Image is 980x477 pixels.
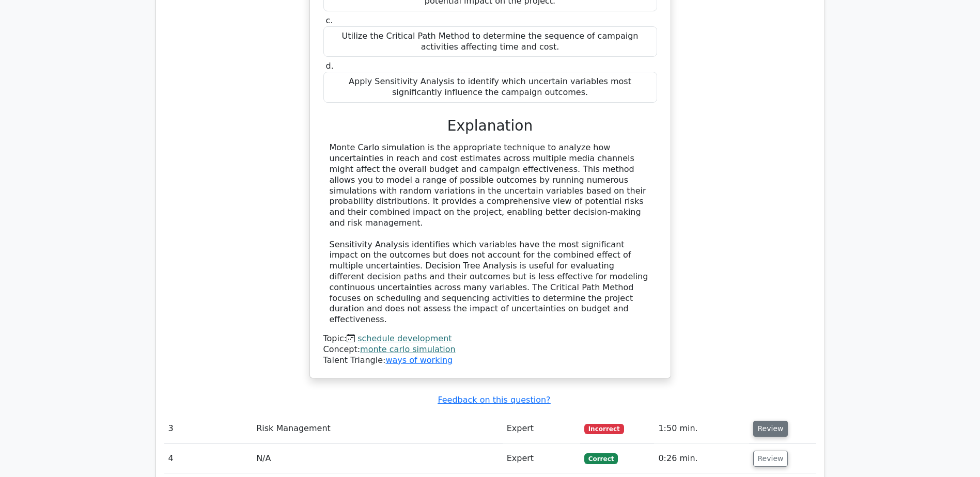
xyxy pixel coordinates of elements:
td: 1:50 min. [654,414,749,443]
td: Expert [503,444,580,473]
td: N/A [252,444,503,473]
span: d. [326,61,334,71]
button: Review [753,451,788,467]
td: 3 [164,414,253,443]
div: Apply Sensitivity Analysis to identify which uncertain variables most significantly influence the... [323,72,657,103]
td: Expert [503,414,580,443]
a: Feedback on this question? [438,395,550,405]
h3: Explanation [330,117,651,135]
td: 0:26 min. [654,444,749,473]
td: 4 [164,444,253,473]
td: Risk Management [252,414,503,443]
div: Talent Triangle: [323,333,657,365]
button: Review [753,421,788,437]
div: Topic: [323,333,657,344]
div: Utilize the Critical Path Method to determine the sequence of campaign activities affecting time ... [323,26,657,57]
a: schedule development [357,333,452,343]
span: Correct [584,453,618,464]
span: Incorrect [584,424,624,434]
span: c. [326,15,333,25]
div: Monte Carlo simulation is the appropriate technique to analyze how uncertainties in reach and cos... [330,142,651,325]
a: ways of working [385,355,453,365]
a: monte carlo simulation [360,344,456,354]
div: Concept: [323,344,657,355]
